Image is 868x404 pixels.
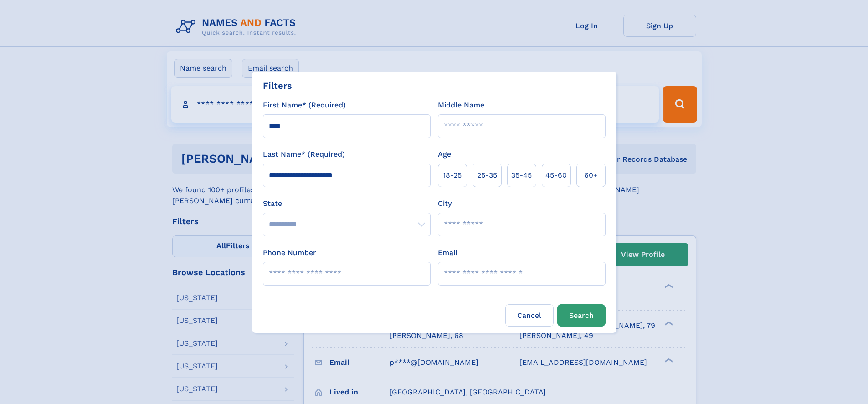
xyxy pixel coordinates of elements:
[263,149,345,160] label: Last Name* (Required)
[477,170,497,181] span: 25‑35
[263,100,346,111] label: First Name* (Required)
[438,247,457,258] label: Email
[263,198,431,209] label: State
[505,304,554,327] label: Cancel
[557,304,606,327] button: Search
[263,79,292,92] div: Filters
[438,100,484,111] label: Middle Name
[438,198,452,209] label: City
[584,170,598,181] span: 60+
[263,247,316,258] label: Phone Number
[438,149,451,160] label: Age
[511,170,532,181] span: 35‑45
[545,170,567,181] span: 45‑60
[443,170,462,181] span: 18‑25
